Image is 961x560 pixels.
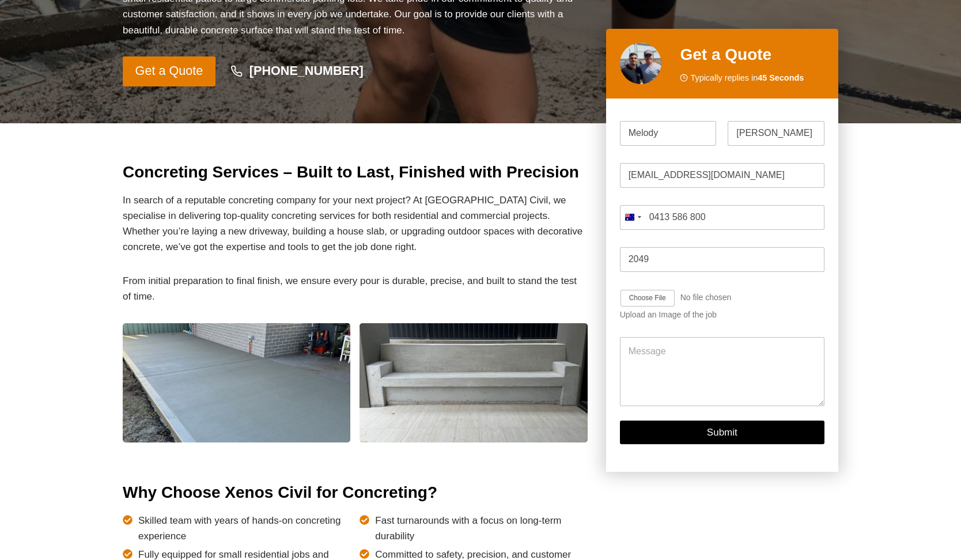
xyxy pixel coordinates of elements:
a: [PHONE_NUMBER] [220,58,374,85]
input: Last Name [728,121,824,146]
h2: Why Choose Xenos Civil for Concreting? [123,480,588,505]
button: Selected country [620,205,645,230]
h2: Concreting Services – Built to Last, Finished with Precision [123,160,588,184]
span: Get a Quote [135,61,203,81]
div: Upload an Image of the job [620,311,824,320]
input: Email [620,163,824,188]
strong: 45 Seconds [758,73,804,82]
span: Fast turnarounds with a focus on long-term durability [375,513,587,544]
a: Get a Quote [123,56,215,86]
button: Submit [620,421,824,445]
p: From initial preparation to final finish, we ensure every pour is durable, precise, and built to ... [123,273,588,304]
input: First Name [620,121,717,146]
span: Typically replies in [690,71,804,85]
input: Post Code: E.g 2000 [620,247,824,272]
strong: [PHONE_NUMBER] [249,63,364,78]
span: Skilled team with years of hands-on concreting experience [138,513,350,544]
input: Mobile [620,205,824,230]
h2: Get a Quote [680,43,824,67]
p: In search of a reputable concreting company for your next project? At [GEOGRAPHIC_DATA] Civil, we... [123,192,588,255]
